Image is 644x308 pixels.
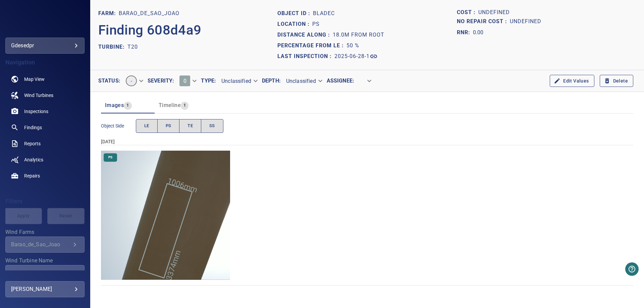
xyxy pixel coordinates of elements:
span: Wind Turbines [24,92,53,99]
a: analytics noActive [5,152,85,168]
button: Delete [600,75,633,87]
label: Type : [201,78,216,84]
label: Severity : [148,78,174,84]
div: Barao_de_Sao_Joao [11,241,71,248]
a: reports noActive [5,136,85,152]
button: LE [136,119,158,133]
span: Projected additional costs incurred by waiting 1 year to repair. This is a function of possible i... [457,17,510,26]
a: windturbines noActive [5,87,85,103]
span: The base labour and equipment costs to repair the finding. Does not include the loss of productio... [457,8,478,17]
p: bladeC [313,9,335,17]
span: Timeline [159,102,181,108]
div: Wind Turbine Name [5,265,85,281]
h4: Filters [5,198,85,205]
p: Barao_de_Sao_Joao [119,9,179,17]
span: The ratio of the additional incurred cost of repair in 1 year and the cost of repairing today. Fi... [457,27,484,38]
p: T20 [127,43,138,51]
label: Assignee : [327,78,354,84]
span: PS [166,122,171,130]
p: 18.0m from root [333,31,384,39]
p: PS [312,20,320,28]
span: Repairs [24,172,40,179]
p: TURBINE: [98,43,127,51]
button: Edit Values [550,75,594,87]
h1: Cost : [457,9,478,16]
span: PS [104,155,116,160]
label: Wind Turbine Name [5,258,85,263]
img: gdesedpr-logo [27,17,62,23]
button: TE [179,119,201,133]
span: 0 [183,78,186,84]
div: 0 [174,73,201,89]
p: Undefined [510,17,541,26]
span: TE [187,122,193,130]
img: Barao_de_Sao_Joao/T20/2025-06-28-1/2025-06-28-1/image134wp139.jpg [101,151,230,280]
p: Object ID : [277,9,313,17]
div: gdesedpr [11,40,79,51]
div: [PERSON_NAME] [11,284,79,295]
p: Last Inspection : [277,52,334,60]
span: 1 [124,102,131,109]
span: Images [105,102,124,108]
p: 50 % [346,42,359,50]
div: T20 / Barao_de_Sao_Joao [11,270,71,276]
span: Map View [24,76,45,83]
span: Reports [24,140,41,147]
a: inspections noActive [5,103,85,119]
a: map noActive [5,71,85,87]
div: objectSide [136,119,223,133]
span: - [126,78,136,84]
p: 2025-06-28-1 [334,52,370,60]
div: ​ [354,75,376,87]
h1: RNR: [457,29,473,37]
span: LE [144,122,149,130]
label: Wind Farms [5,229,85,235]
button: PS [157,119,180,133]
a: 2025-06-28-1 [334,52,378,60]
div: Unclassified [281,75,327,87]
h1: No Repair Cost : [457,18,510,25]
h4: Navigation [5,59,85,66]
span: Analytics [24,156,43,163]
span: 1 [181,102,189,109]
label: Status : [98,78,120,84]
span: SS [209,122,215,130]
span: Findings [24,124,42,131]
span: Inspections [24,108,48,115]
div: Unclassified [216,75,262,87]
label: Depth : [262,78,281,84]
p: 0.00 [473,29,484,37]
a: findings noActive [5,119,85,136]
p: Percentage from LE : [277,42,346,50]
button: SS [201,119,223,133]
p: Location : [277,20,312,28]
span: Object Side [101,122,136,129]
p: FARM: [98,9,119,17]
div: gdesedpr [5,38,85,54]
p: Finding 608d4a9 [98,20,202,40]
p: Undefined [478,8,510,17]
div: - [120,73,148,89]
p: Distance along : [277,31,333,39]
div: [DATE] [101,138,633,145]
div: Wind Farms [5,237,85,253]
a: repairs noActive [5,168,85,184]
